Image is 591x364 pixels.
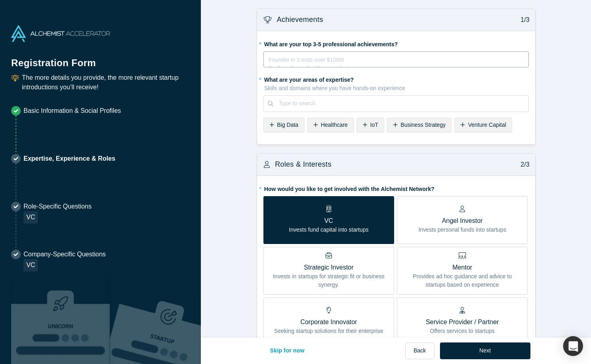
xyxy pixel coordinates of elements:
[357,118,384,132] div: IoT
[263,51,529,67] div: rdw-wrapper
[289,216,369,226] p: VC
[274,327,383,335] p: Seeking startup solutions for their enterprise
[307,118,354,132] div: Healthcare
[516,160,530,169] p: 2/3
[426,327,499,335] p: Offers services to startups
[401,122,446,128] span: Business Strategy
[24,259,38,272] div: VC
[426,317,499,327] p: Service Provider / Partner
[387,118,452,132] div: Business Strategy
[277,14,323,25] h3: Achievements
[24,211,38,224] div: VC
[321,122,348,128] span: Healthcare
[22,73,190,92] p: The more details you provide, the more relevant startup introductions you’ll receive!
[454,118,512,132] div: Venture Capital
[370,122,378,128] span: IoT
[516,15,530,25] p: 1/3
[24,202,92,211] p: Role-Specific Questions
[263,182,529,193] label: How would you like to get involved with the Alchemist Network?
[274,317,383,327] p: Corporate Innovator
[269,263,388,272] p: Strategic Investor
[263,73,529,92] label: What are your areas of expertise?
[403,272,522,289] p: Provides ad hoc guidance and advice to startups based on experience
[11,47,190,70] h1: Registration Form
[403,263,522,272] p: Mentor
[418,216,506,226] p: Angel Investor
[24,106,121,116] p: Basic Information & Social Profiles
[264,84,529,92] p: Skills and domains where you have hands-on experience
[468,122,506,128] span: Venture Capital
[418,226,506,234] p: Invests personal funds into startups
[275,159,332,170] h3: Roles & Interests
[262,342,313,359] button: Skip for now
[269,54,524,70] div: rdw-editor
[277,122,298,128] span: Big Data
[440,342,530,359] button: Next
[263,37,529,49] label: What are your top 3-5 professional achievements?
[289,226,369,234] p: Invests fund capital into startups
[405,342,434,359] button: Back
[24,154,115,163] p: Expertise, Experience & Roles
[11,25,110,42] img: Alchemist Accelerator Logo
[263,118,304,132] div: Big Data
[269,272,388,289] p: Invests in startups for strategic fit or business synergy.
[24,250,106,259] p: Company-Specific Questions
